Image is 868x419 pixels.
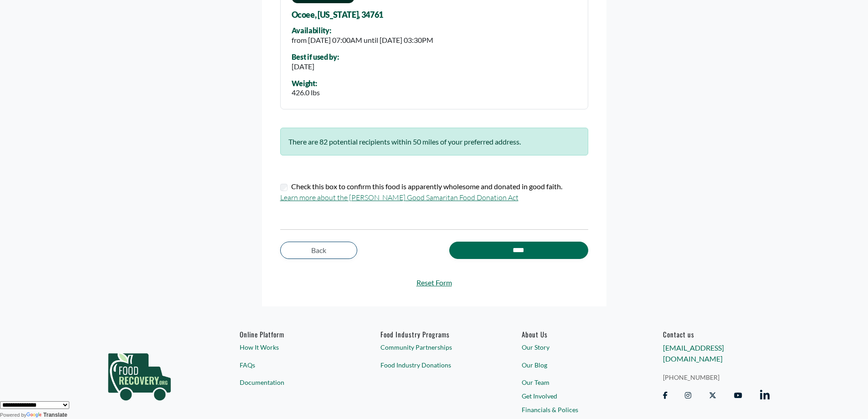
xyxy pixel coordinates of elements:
h6: Online Platform [240,330,346,338]
span: Ocoee, [US_STATE], 34761 [292,10,383,20]
div: from [DATE] 07:00AM until [DATE] 03:30PM [292,35,433,46]
a: About Us [522,330,628,338]
label: Check this box to confirm this food is apparently wholesome and donated in good faith. [291,181,562,192]
a: Documentation [240,378,346,387]
a: [PHONE_NUMBER] [663,372,770,382]
img: food_recovery_green_logo-76242d7a27de7ed26b67be613a865d9c9037ba317089b267e0515145e5e51427.png [98,330,180,417]
img: Google Translate [26,412,43,419]
a: Community Partnerships [380,342,487,352]
div: [DATE] [292,61,339,72]
h6: Contact us [663,330,770,338]
a: Translate [26,412,67,418]
a: FAQs [240,360,346,370]
a: Food Industry Donations [380,360,487,370]
div: There are 82 potential recipients within 50 miles of your preferred address. [280,128,588,155]
a: Learn more about the [PERSON_NAME] Good Samaritan Food Donation Act [280,193,519,202]
a: Our Story [522,342,628,352]
div: Best if used by: [292,53,339,61]
div: 426.0 lbs [292,87,320,98]
a: How It Works [240,342,346,352]
a: Get Involved [522,391,628,401]
div: Availability: [292,26,433,35]
a: Back [280,242,357,259]
a: [EMAIL_ADDRESS][DOMAIN_NAME] [663,343,724,363]
a: Our Team [522,378,628,387]
div: Weight: [292,79,320,88]
a: Our Blog [522,360,628,370]
a: Reset Form [280,277,588,288]
h6: Food Industry Programs [380,330,487,338]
